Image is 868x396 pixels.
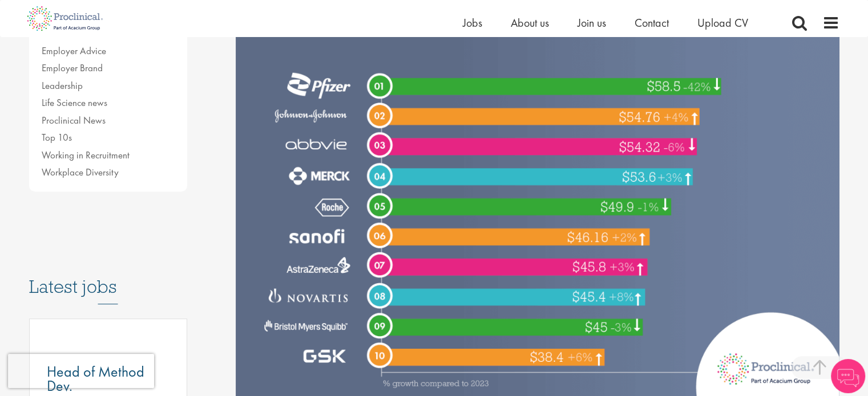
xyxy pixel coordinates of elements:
a: Employer Advice [42,44,106,57]
a: Life Science news [42,96,107,109]
h3: Latest jobs [29,248,188,304]
a: Working in Recruitment [42,149,130,161]
a: Join us [578,15,606,30]
a: About us [511,15,549,30]
a: Proclinical News [42,114,106,126]
img: Chatbot [831,359,865,393]
a: Jobs [463,15,482,30]
a: Top 10s [42,131,72,144]
a: Workplace Diversity [42,166,119,178]
a: Leadership [42,79,83,92]
a: Contact [635,15,669,30]
iframe: reCAPTCHA [8,354,154,388]
a: Upload CV [697,15,748,30]
a: Employer Brand [42,62,103,74]
a: Head of Method Dev. [47,365,170,393]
